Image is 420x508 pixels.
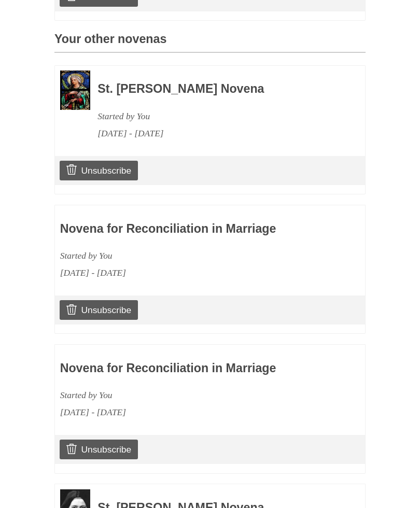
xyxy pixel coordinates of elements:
div: Started by You [60,247,300,264]
div: Started by You [60,387,300,404]
h3: Novena for Reconciliation in Marriage [60,222,300,236]
div: [DATE] - [DATE] [60,404,300,421]
h3: Novena for Reconciliation in Marriage [60,362,300,375]
div: [DATE] - [DATE] [60,264,300,281]
img: Novena image [60,70,90,110]
h3: Your other novenas [54,33,366,53]
a: Unsubscribe [60,440,138,459]
div: [DATE] - [DATE] [97,125,337,142]
a: Unsubscribe [60,161,138,180]
div: Started by You [97,108,337,125]
h3: St. [PERSON_NAME] Novena [97,82,337,96]
a: Unsubscribe [60,300,138,320]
